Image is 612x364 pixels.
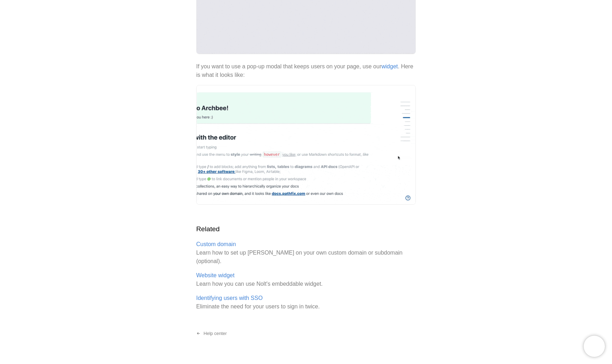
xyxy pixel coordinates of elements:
[196,62,416,79] p: If you want to use a pop-up modal that keeps users on your page, use our . Here is what it looks ...
[191,328,232,339] a: Help center
[196,85,416,205] img: Modal examples
[381,63,398,69] a: widget
[196,224,416,234] h2: Related
[196,241,236,247] a: Custom domain
[584,336,605,357] iframe: Chatra live chat
[196,295,263,301] a: Identifying users with SSO
[196,294,416,311] p: Eliminate the need for your users to sign in twice.
[196,271,416,288] p: Learn how you can use Nolt's embeddable widget.
[196,240,416,266] p: Learn how to set up [PERSON_NAME] on your own custom domain or subdomain (optional).
[196,272,234,278] a: Website widget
